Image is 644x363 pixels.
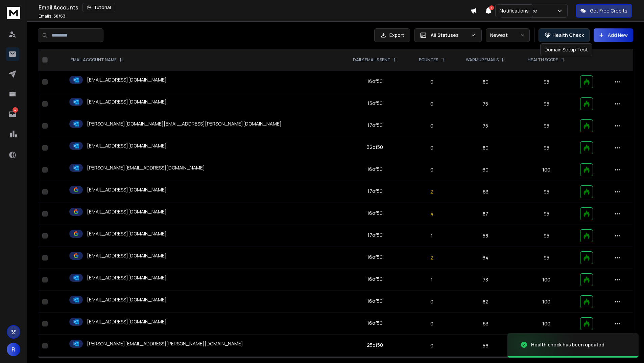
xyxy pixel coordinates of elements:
[13,107,18,113] p: 4
[87,98,167,105] p: [EMAIL_ADDRESS][DOMAIN_NAME]
[367,78,383,85] div: 16 of 50
[367,232,383,239] div: 17 of 50
[517,291,576,313] td: 100
[413,276,451,283] p: 1
[367,210,383,217] div: 16 of 50
[87,230,167,237] p: [EMAIL_ADDRESS][DOMAIN_NAME]
[454,181,517,203] td: 63
[454,93,517,115] td: 75
[539,28,590,42] button: Health Check
[367,100,383,107] div: 15 of 50
[454,313,517,335] td: 63
[517,137,576,159] td: 95
[413,298,451,305] p: 0
[590,7,627,14] p: Get Free Credits
[517,203,576,225] td: 95
[367,188,383,195] div: 17 of 50
[517,115,576,137] td: 95
[517,93,576,115] td: 95
[413,166,451,173] p: 0
[53,13,65,19] span: 50 / 63
[6,107,19,121] a: 4
[39,14,65,19] p: Emails :
[39,3,470,12] div: Email Accounts
[367,320,383,326] div: 16 of 50
[413,78,451,85] p: 0
[486,28,530,42] button: Newest
[367,254,383,260] div: 16 of 50
[517,159,576,181] td: 100
[454,225,517,247] td: 58
[87,142,167,149] p: [EMAIL_ADDRESS][DOMAIN_NAME]
[454,269,517,291] td: 73
[531,341,604,348] div: Health check has been updated
[517,225,576,247] td: 95
[71,57,123,63] div: EMAIL ACCOUNT NAME
[517,247,576,269] td: 95
[7,343,20,356] button: R
[367,276,383,282] div: 16 of 50
[367,144,383,151] div: 32 of 50
[413,210,451,217] p: 4
[367,342,383,348] div: 25 of 50
[87,340,243,347] p: [PERSON_NAME][EMAIL_ADDRESS][PERSON_NAME][DOMAIN_NAME]
[517,71,576,93] td: 95
[594,28,633,42] button: Add New
[528,57,558,63] p: HEALTH SCORE
[540,43,592,56] div: Domain Setup Test
[87,274,167,281] p: [EMAIL_ADDRESS][DOMAIN_NAME]
[454,203,517,225] td: 87
[454,291,517,313] td: 82
[454,71,517,93] td: 80
[517,313,576,335] td: 100
[419,57,438,63] p: BOUNCES
[87,296,167,303] p: [EMAIL_ADDRESS][DOMAIN_NAME]
[431,32,468,39] p: All Statuses
[82,3,115,12] button: Tutorial
[454,115,517,137] td: 75
[353,57,390,63] p: DAILY EMAILS SENT
[413,254,451,261] p: 2
[87,252,167,259] p: [EMAIL_ADDRESS][DOMAIN_NAME]
[413,122,451,129] p: 0
[413,232,451,239] p: 1
[454,159,517,181] td: 60
[413,100,451,107] p: 0
[367,122,383,129] div: 17 of 50
[413,342,451,349] p: 0
[87,76,167,83] p: [EMAIL_ADDRESS][DOMAIN_NAME]
[87,164,205,171] p: [PERSON_NAME][EMAIL_ADDRESS][DOMAIN_NAME]
[87,186,167,193] p: [EMAIL_ADDRESS][DOMAIN_NAME]
[87,318,167,325] p: [EMAIL_ADDRESS][DOMAIN_NAME]
[517,181,576,203] td: 95
[454,335,517,357] td: 56
[87,208,167,215] p: [EMAIL_ADDRESS][DOMAIN_NAME]
[413,320,451,327] p: 0
[576,4,632,18] button: Get Free Credits
[466,57,499,63] p: WARMUP EMAILS
[413,144,451,151] p: 0
[517,269,576,291] td: 100
[413,188,451,195] p: 2
[552,32,584,39] p: Health Check
[454,247,517,269] td: 64
[454,137,517,159] td: 80
[495,4,533,17] div: Notifications
[367,166,383,173] div: 16 of 50
[367,298,383,304] div: 16 of 50
[489,5,494,10] span: 1
[374,28,410,42] button: Export
[87,120,282,127] p: [PERSON_NAME][DOMAIN_NAME][EMAIL_ADDRESS][PERSON_NAME][DOMAIN_NAME]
